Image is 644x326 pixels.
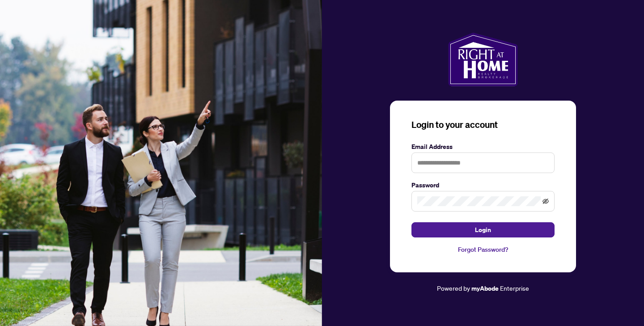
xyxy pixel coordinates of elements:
[411,180,555,190] label: Password
[475,223,491,237] span: Login
[500,284,529,292] span: Enterprise
[411,222,555,237] button: Login
[448,33,517,86] img: ma-logo
[542,198,549,204] span: eye-invisible
[471,284,499,293] a: myAbode
[411,142,555,152] label: Email Address
[411,119,555,131] h3: Login to your account
[411,245,555,254] a: Forgot Password?
[437,284,470,292] span: Powered by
